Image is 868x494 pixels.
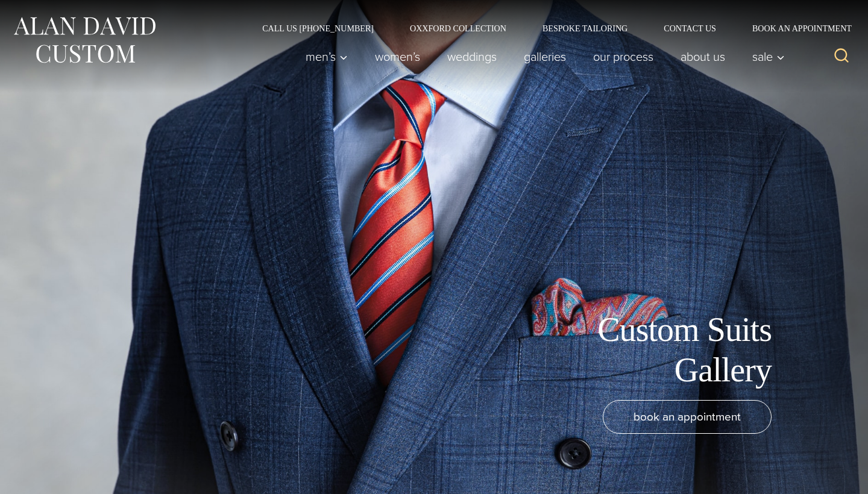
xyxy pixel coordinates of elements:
[244,24,856,33] nav: Secondary Navigation
[734,24,856,33] a: Book an Appointment
[752,51,785,63] span: Sale
[362,45,434,69] a: Women’s
[12,13,157,67] img: Alan David Custom
[603,400,772,434] a: book an appointment
[580,45,667,69] a: Our Process
[511,45,580,69] a: Galleries
[827,42,856,71] button: View Search Form
[244,24,392,33] a: Call Us [PHONE_NUMBER]
[524,24,646,33] a: Bespoke Tailoring
[392,24,524,33] a: Oxxford Collection
[634,408,741,425] span: book an appointment
[500,310,772,390] h1: Custom Suits Gallery
[306,51,348,63] span: Men’s
[292,45,791,69] nav: Primary Navigation
[646,24,734,33] a: Contact Us
[434,45,511,69] a: weddings
[667,45,739,69] a: About Us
